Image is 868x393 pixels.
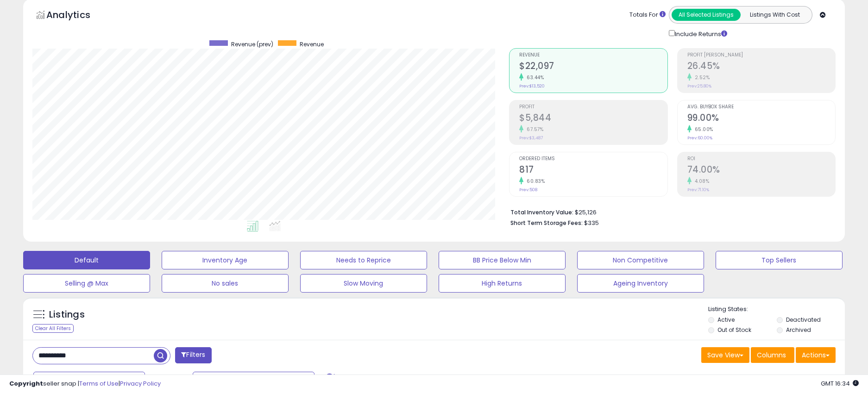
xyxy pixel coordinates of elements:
small: 2.52% [692,74,710,81]
span: Columns [757,350,786,360]
small: Prev: 508 [519,187,537,193]
button: Columns [751,347,794,363]
h2: $22,097 [519,61,667,73]
span: Revenue [519,53,667,58]
button: Needs to Reprice [300,251,427,269]
li: $25,126 [510,206,829,217]
h2: $5,844 [519,112,667,125]
button: Listings With Cost [740,9,809,21]
label: Archived [786,326,811,334]
small: Prev: $3,487 [519,135,543,141]
small: 65.00% [692,126,713,133]
p: Listing States: [708,305,845,314]
button: Slow Moving [300,274,427,293]
a: Terms of Use [79,379,119,388]
button: Non Competitive [577,251,704,269]
label: Active [717,316,735,324]
label: Deactivated [786,316,821,324]
button: Inventory Age [162,251,289,269]
button: Default [23,251,150,269]
span: Avg. Buybox Share [687,105,836,110]
small: 4.08% [692,178,710,185]
span: 2025-10-14 16:34 GMT [821,379,859,388]
span: Ordered Items [519,156,667,162]
h2: 74.00% [687,164,836,177]
span: Revenue [300,40,324,48]
div: Clear All Filters [32,324,74,333]
small: 60.83% [523,178,545,185]
div: seller snap | | [9,380,161,388]
button: Top Sellers [716,251,843,269]
button: Ageing Inventory [577,274,704,293]
span: Profit [PERSON_NAME] [687,53,836,58]
h2: 817 [519,164,667,177]
button: High Returns [439,274,566,293]
div: Include Returns [662,28,738,39]
small: 67.57% [523,126,543,133]
button: Selling @ Max [23,274,150,293]
button: Filters [175,347,211,363]
button: Actions [796,347,836,363]
button: No sales [162,274,289,293]
a: Privacy Policy [120,379,161,388]
b: Total Inventory Value: [510,208,573,216]
h2: 26.45% [687,61,836,73]
small: 63.44% [523,74,544,81]
b: Short Term Storage Fees: [510,219,583,227]
label: Out of Stock [717,326,751,334]
span: Revenue (prev) [231,40,273,48]
div: Totals For [629,11,666,19]
button: Save View [701,347,749,363]
small: Prev: 25.80% [687,83,711,89]
h2: 99.00% [687,112,836,125]
button: Aug-01 - Oct-13 (74 Days) [33,372,145,387]
button: All Selected Listings [672,9,741,21]
span: $335 [584,218,599,227]
h5: Analytics [46,8,108,24]
span: ROI [687,156,836,162]
strong: Copyright [9,379,43,388]
h5: Listings [49,308,85,321]
span: Profit [519,105,667,110]
small: Prev: $13,520 [519,83,545,89]
button: May-19 - [DATE]-31 (74 Days) [193,372,314,387]
small: Prev: 71.10% [687,187,709,193]
small: Prev: 60.00% [687,135,712,141]
button: BB Price Below Min [439,251,566,269]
